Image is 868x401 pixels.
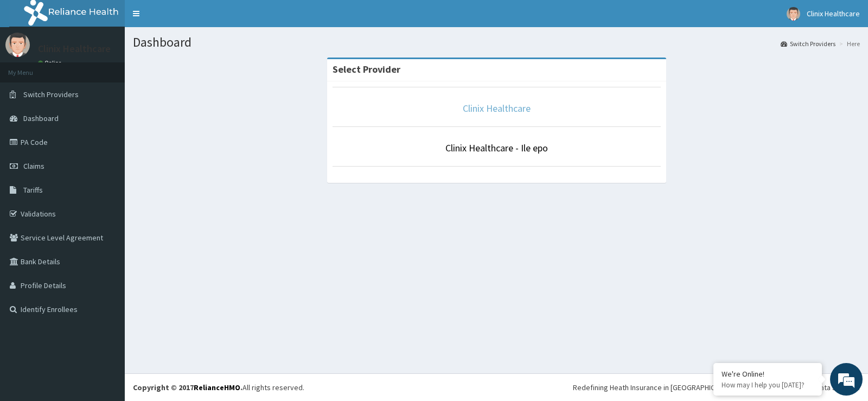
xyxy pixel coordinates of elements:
[23,113,59,123] span: Dashboard
[445,142,548,154] a: Clinix Healthcare - Ile epo
[5,33,30,57] img: User Image
[38,44,111,54] p: Clinix Healthcare
[781,39,835,48] a: Switch Providers
[23,185,43,195] span: Tariffs
[722,380,814,390] p: How may I help you today?
[463,102,531,114] a: Clinix Healthcare
[125,373,868,401] footer: All rights reserved.
[23,90,79,99] span: Switch Providers
[133,383,242,392] strong: Copyright © 2017 .
[133,35,860,49] h1: Dashboard
[194,383,240,392] a: RelianceHMO
[837,39,860,48] li: Here
[722,369,814,379] div: We're Online!
[23,161,44,171] span: Claims
[38,59,64,67] a: Online
[333,63,400,75] strong: Select Provider
[787,7,800,21] img: User Image
[573,382,860,393] div: Redefining Heath Insurance in [GEOGRAPHIC_DATA] using Telemedicine and Data Science!
[807,9,860,18] span: Clinix Healthcare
